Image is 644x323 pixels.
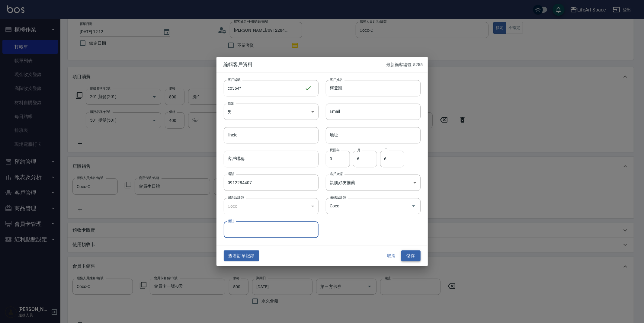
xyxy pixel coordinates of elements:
[228,195,244,200] label: 最近設計師
[330,148,339,153] label: 民國年
[224,62,386,68] span: 編輯客戶資料
[330,172,343,176] label: 客戶來源
[228,219,234,223] label: 備註
[384,148,387,153] label: 日
[330,77,343,82] label: 客戶姓名
[382,250,401,261] button: 取消
[224,250,259,261] button: 查看訂單記錄
[386,62,423,68] p: 最新顧客編號: 5255
[409,201,418,211] button: Open
[357,148,360,153] label: 月
[330,195,346,200] label: 偏好設計師
[228,101,234,105] label: 性別
[401,250,421,261] button: 儲存
[228,77,241,82] label: 客戶編號
[224,104,319,120] div: 男
[326,174,421,191] div: 親朋好友推薦
[228,172,234,176] label: 電話
[224,198,319,214] div: Coco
